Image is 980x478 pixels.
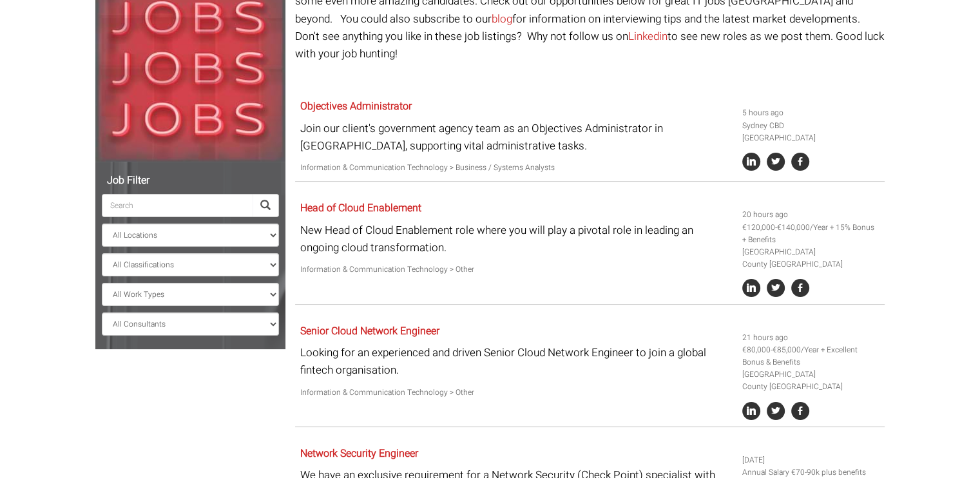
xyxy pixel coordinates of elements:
li: €120,000-€140,000/Year + 15% Bonus + Benefits [742,222,880,246]
li: [GEOGRAPHIC_DATA] County [GEOGRAPHIC_DATA] [742,368,880,393]
h5: Job Filter [102,175,279,187]
a: blog [492,11,512,27]
a: Linkedin [628,28,668,44]
a: Head of Cloud Enablement [300,200,421,216]
a: Senior Cloud Network Engineer [300,323,439,339]
li: 20 hours ago [742,209,880,221]
li: [GEOGRAPHIC_DATA] County [GEOGRAPHIC_DATA] [742,246,880,271]
p: Looking for an experienced and driven Senior Cloud Network Engineer to join a global fintech orga... [300,344,733,379]
p: Join our client's government agency team as an Objectives Administrator in [GEOGRAPHIC_DATA], sup... [300,120,733,155]
p: Information & Communication Technology > Business / Systems Analysts [300,162,733,174]
li: Sydney CBD [GEOGRAPHIC_DATA] [742,120,880,144]
li: €80,000-€85,000/Year + Excellent Bonus & Benefits [742,344,880,368]
li: [DATE] [742,454,880,466]
li: 5 hours ago [742,107,880,119]
li: 21 hours ago [742,332,880,344]
a: Objectives Administrator [300,99,412,114]
a: Network Security Engineer [300,446,418,461]
input: Search [102,194,253,217]
p: Information & Communication Technology > Other [300,263,733,276]
p: New Head of Cloud Enablement role where you will play a pivotal role in leading an ongoing cloud ... [300,222,733,256]
p: Information & Communication Technology > Other [300,387,733,399]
